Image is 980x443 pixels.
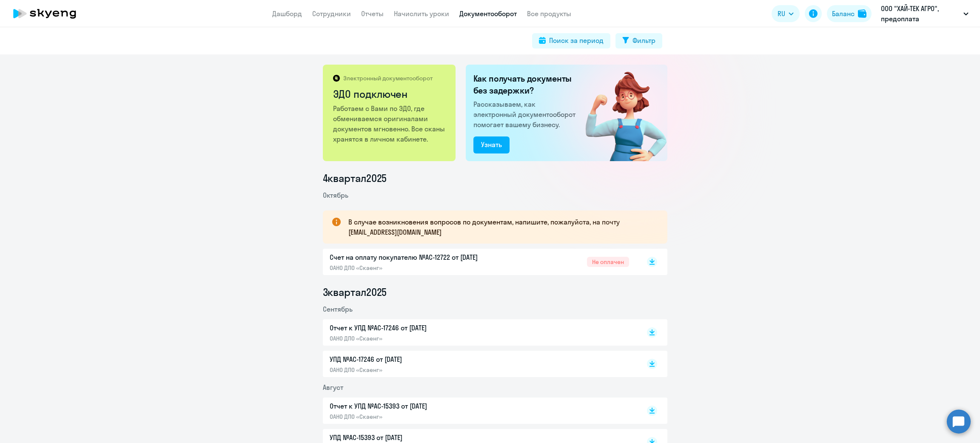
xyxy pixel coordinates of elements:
button: Балансbalance [827,5,872,22]
div: Узнать [481,139,502,150]
a: Отчет к УПД №AC-17246 от [DATE]ОАНО ДПО «Скаенг» [330,323,629,342]
div: Баланс [832,9,855,19]
p: В случае возникновения вопросов по документам, напишите, пожалуйста, на почту [EMAIL_ADDRESS][DOM... [348,217,652,237]
p: Отчет к УПД №AC-17246 от [DATE] [330,323,508,333]
p: Работаем с Вами по ЭДО, где обмениваемся оригиналами документов мгновенно. Все сканы хранятся в л... [333,103,447,144]
li: 4 квартал 2025 [323,171,667,185]
h2: ЭДО подключен [333,87,447,101]
img: connected [572,65,667,161]
a: Счет на оплату покупателю №AC-12722 от [DATE]ОАНО ДПО «Скаенг»Не оплачен [330,252,629,272]
p: Электронный документооборот [343,74,433,82]
p: ОАНО ДПО «Скаенг» [330,413,508,420]
a: Начислить уроки [394,9,449,18]
p: Счет на оплату покупателю №AC-12722 от [DATE] [330,252,508,262]
span: Август [323,383,343,392]
p: ООО "ХАЙ-ТЕК АГРО", предоплата [881,3,960,24]
span: Октябрь [323,191,348,199]
span: Сентябрь [323,305,353,313]
button: Поиск за период [532,33,610,48]
a: Отчеты [361,9,384,18]
a: Дашборд [272,9,302,18]
p: ОАНО ДПО «Скаенг» [330,335,508,342]
p: ОАНО ДПО «Скаенг» [330,366,508,374]
p: Рассказываем, как электронный документооборот помогает вашему бизнесу. [473,99,579,130]
a: Все продукты [527,9,571,18]
h2: Как получать документы без задержки? [473,73,579,97]
button: Узнать [473,136,510,153]
span: Не оплачен [587,257,629,267]
div: Поиск за период [549,35,604,45]
button: RU [772,5,800,22]
button: Фильтр [615,33,662,48]
li: 3 квартал 2025 [323,285,667,299]
a: Сотрудники [312,9,351,18]
a: Отчет к УПД №AC-15393 от [DATE]ОАНО ДПО «Скаенг» [330,401,629,420]
p: УПД №AC-17246 от [DATE] [330,354,508,364]
span: RU [778,9,785,19]
img: balance [858,9,866,18]
p: Отчет к УПД №AC-15393 от [DATE] [330,401,508,411]
p: УПД №AC-15393 от [DATE] [330,432,508,443]
button: ООО "ХАЙ-ТЕК АГРО", предоплата [877,3,973,24]
div: Фильтр [632,35,655,45]
a: УПД №AC-17246 от [DATE]ОАНО ДПО «Скаенг» [330,354,629,374]
a: Документооборот [459,9,517,18]
p: ОАНО ДПО «Скаенг» [330,264,508,272]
